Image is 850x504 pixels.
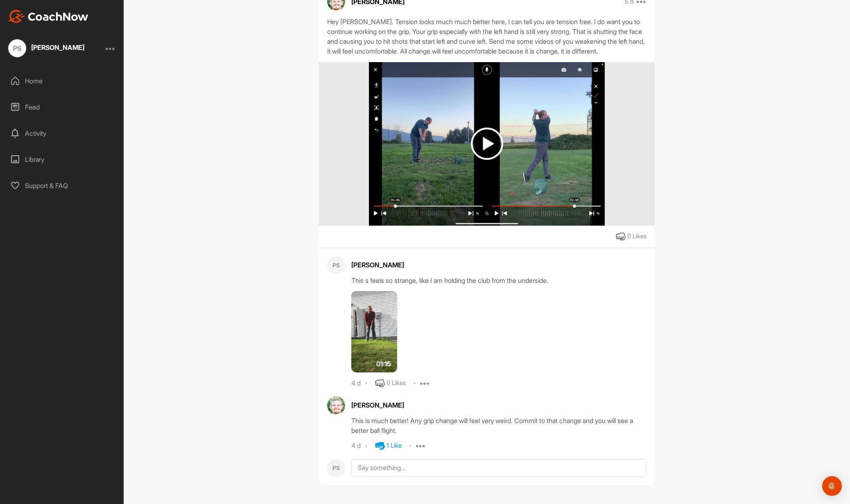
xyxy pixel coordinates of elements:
[822,476,842,496] div: Open Intercom Messenger
[327,256,345,274] div: PS
[327,17,647,56] div: Hey [PERSON_NAME]. Tension looks much much better here, I can tell you are tension free. I do wan...
[5,149,120,170] div: Library
[5,71,120,91] div: Home
[369,62,604,226] img: media
[351,291,397,373] img: media
[327,459,345,477] div: PS
[327,396,345,414] img: avatar
[376,359,391,369] span: 01:15
[387,379,406,388] div: 0 Likes
[351,416,647,435] div: This is much better! Any grip change will feel very weird. Commit to that change and you will see...
[351,379,361,388] div: 4 d
[387,441,402,450] div: 1 Like
[5,123,120,143] div: Activity
[351,260,647,270] div: [PERSON_NAME]
[471,128,503,160] img: play
[351,276,647,285] div: This s feels so strange, like I am holding the club from the underside.
[8,39,26,57] div: PS
[627,232,647,241] div: 0 Likes
[351,400,647,410] div: [PERSON_NAME]
[5,175,120,196] div: Support & FAQ
[351,442,361,450] div: 4 d
[8,10,88,23] img: CoachNow
[5,97,120,117] div: Feed
[31,44,84,51] div: [PERSON_NAME]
